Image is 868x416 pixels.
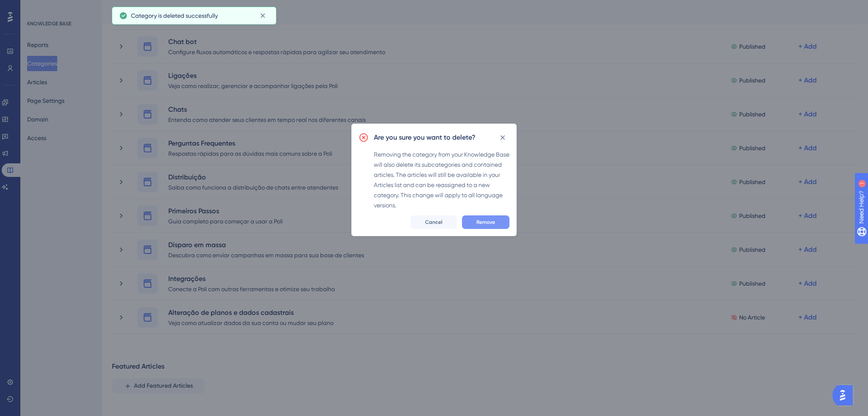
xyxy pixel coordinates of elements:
div: Removing the category from your Knowledge Base will also delete its subcategories and contained a... [374,149,509,210]
iframe: UserGuiding AI Assistant Launcher [832,383,858,408]
h2: Are you sure you want to delete? [374,132,476,143]
span: Cancel [425,219,442,226]
span: Category is deleted successfully [131,11,218,21]
span: Remove [476,219,495,226]
span: Need Help? [20,2,53,12]
div: 1 [59,4,61,11]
